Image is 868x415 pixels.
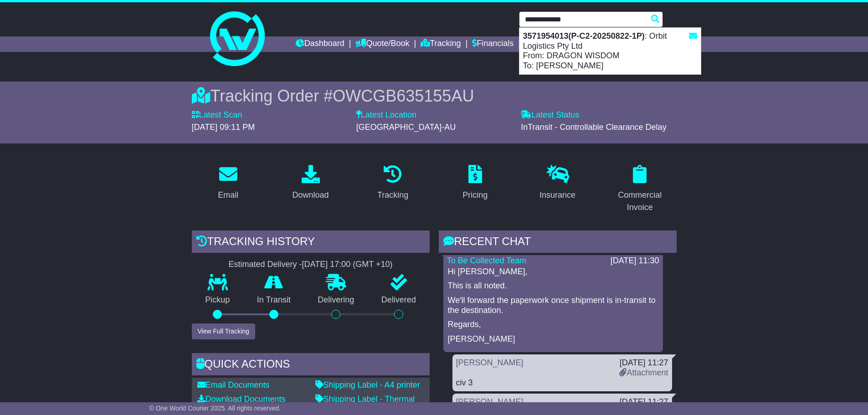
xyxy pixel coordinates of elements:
[356,123,456,132] span: [GEOGRAPHIC_DATA]-AU
[456,397,524,406] a: [PERSON_NAME]
[523,31,645,41] strong: 3571954013(P-C2-20250822-1P)
[296,36,344,52] a: Dashboard
[304,295,368,305] p: Delivering
[315,395,415,414] a: Shipping Label - Thermal printer
[539,189,575,201] div: Insurance
[448,320,658,330] p: Regards,
[448,281,658,291] p: This is all noted.
[519,28,701,74] div: : Orbit Logistics Pty Ltd From: DRAGON WISDOM To: [PERSON_NAME]
[356,110,416,120] label: Latest Location
[439,231,677,255] div: RECENT CHAT
[534,162,581,205] a: Insurance
[448,334,658,344] p: [PERSON_NAME]
[192,323,255,339] button: View Full Tracking
[521,110,579,120] label: Latest Status
[292,189,329,201] div: Download
[197,380,270,389] a: Email Documents
[302,260,393,270] div: [DATE] 17:00 (GMT +10)
[619,358,668,368] div: [DATE] 11:27
[457,162,493,205] a: Pricing
[456,378,668,388] div: civ 3
[371,162,414,205] a: Tracking
[243,295,304,305] p: In Transit
[192,123,255,132] span: [DATE] 09:11 PM
[462,189,488,201] div: Pricing
[192,353,430,378] div: Quick Actions
[447,256,527,265] a: To Be Collected Team
[619,368,668,377] a: Attachment
[521,123,666,132] span: InTransit - Controllable Clearance Delay
[286,162,334,205] a: Download
[448,296,658,315] p: We'll forward the paperwork once shipment is in-transit to the destination.
[192,260,430,270] div: Estimated Delivery -
[218,189,238,201] div: Email
[472,36,514,52] a: Financials
[421,36,461,52] a: Tracking
[377,189,408,201] div: Tracking
[611,256,659,266] div: [DATE] 11:30
[192,231,430,255] div: Tracking history
[192,110,242,120] label: Latest Scan
[192,86,677,106] div: Tracking Order #
[609,189,671,214] div: Commercial Invoice
[456,358,524,367] a: [PERSON_NAME]
[368,295,430,305] p: Delivered
[355,36,409,52] a: Quote/Book
[619,397,668,407] div: [DATE] 11:27
[448,267,658,277] p: Hi [PERSON_NAME],
[212,162,244,205] a: Email
[197,395,286,404] a: Download Documents
[192,295,244,305] p: Pickup
[315,380,420,389] a: Shipping Label - A4 printer
[333,87,474,105] span: OWCGB635155AU
[149,405,281,412] span: © One World Courier 2025. All rights reserved.
[603,162,677,217] a: Commercial Invoice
